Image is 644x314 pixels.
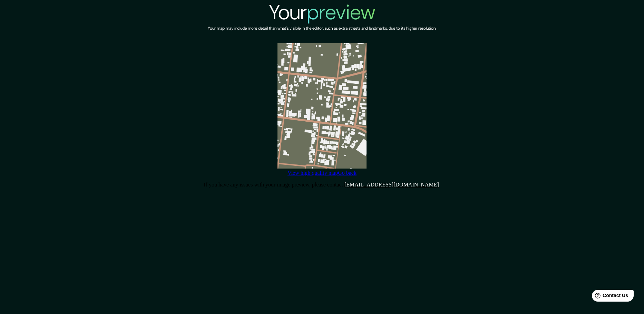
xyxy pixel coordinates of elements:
p: If you have any issues with your image preview, please contact . [204,182,440,188]
a: Go back [338,170,357,176]
a: View high quality map [287,170,338,176]
iframe: Help widget launcher [583,287,636,306]
h6: Your map may include more detail than what's visible in the editor, such as extra streets and lan... [208,25,436,32]
img: created-map-preview [277,43,367,169]
a: [EMAIL_ADDRESS][DOMAIN_NAME] [344,182,439,188]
